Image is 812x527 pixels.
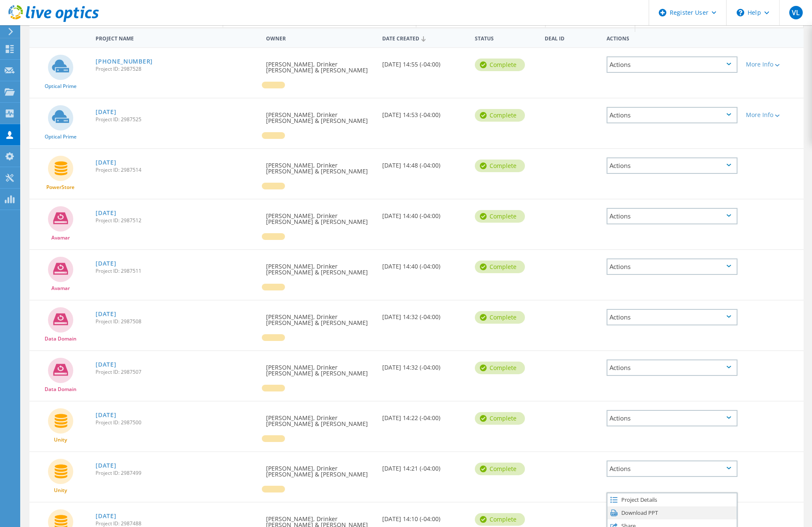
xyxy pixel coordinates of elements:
[378,30,471,46] div: Date Created
[51,286,70,291] span: Avamar
[262,402,378,435] div: [PERSON_NAME], Drinker [PERSON_NAME] & [PERSON_NAME]
[96,311,116,317] a: [DATE]
[96,59,153,64] a: [PHONE_NUMBER]
[96,261,116,266] a: [DATE]
[607,506,737,519] div: Download PPT
[262,351,378,385] div: [PERSON_NAME], Drinker [PERSON_NAME] & [PERSON_NAME]
[475,362,525,374] div: Complete
[91,30,262,45] div: Project Name
[96,370,258,375] span: Project ID: 2987507
[737,9,744,16] svg: \n
[262,250,378,284] div: [PERSON_NAME], Drinker [PERSON_NAME] & [PERSON_NAME]
[607,157,737,174] div: Actions
[262,30,378,45] div: Owner
[475,109,525,122] div: Complete
[475,160,525,172] div: Complete
[96,319,258,324] span: Project ID: 2987508
[475,210,525,223] div: Complete
[607,56,737,73] div: Actions
[262,149,378,183] div: [PERSON_NAME], Drinker [PERSON_NAME] & [PERSON_NAME]
[378,200,471,227] div: [DATE] 14:40 (-04:00)
[262,452,378,486] div: [PERSON_NAME], Drinker [PERSON_NAME] & [PERSON_NAME]
[96,218,258,223] span: Project ID: 2987512
[8,18,99,24] a: Live Optics Dashboard
[378,98,471,126] div: [DATE] 14:53 (-04:00)
[607,107,737,123] div: Actions
[378,149,471,177] div: [DATE] 14:48 (-04:00)
[378,452,471,480] div: [DATE] 14:21 (-04:00)
[475,513,525,526] div: Complete
[607,309,737,325] div: Actions
[262,200,378,233] div: [PERSON_NAME], Drinker [PERSON_NAME] & [PERSON_NAME]
[96,463,116,468] a: [DATE]
[96,362,116,367] a: [DATE]
[96,67,258,72] span: Project ID: 2987528
[607,258,737,275] div: Actions
[45,84,77,89] span: Optical Prime
[607,208,737,224] div: Actions
[746,61,799,67] div: More Info
[607,493,737,506] div: Project Details
[607,460,737,477] div: Actions
[475,463,525,475] div: Complete
[96,168,258,173] span: Project ID: 2987514
[746,112,799,118] div: More Info
[475,59,525,71] div: Complete
[51,235,70,240] span: Avamar
[262,48,378,82] div: [PERSON_NAME], Drinker [PERSON_NAME] & [PERSON_NAME]
[96,109,116,115] a: [DATE]
[471,30,540,45] div: Status
[96,420,258,425] span: Project ID: 2987500
[96,210,116,216] a: [DATE]
[96,521,258,526] span: Project ID: 2987488
[378,301,471,328] div: [DATE] 14:32 (-04:00)
[607,410,737,426] div: Actions
[378,402,471,429] div: [DATE] 14:22 (-04:00)
[378,250,471,278] div: [DATE] 14:40 (-04:00)
[378,48,471,76] div: [DATE] 14:55 (-04:00)
[540,30,602,45] div: Deal Id
[96,117,258,122] span: Project ID: 2987525
[45,387,77,392] span: Data Domain
[96,160,116,165] a: [DATE]
[475,311,525,324] div: Complete
[262,98,378,132] div: [PERSON_NAME], Drinker [PERSON_NAME] & [PERSON_NAME]
[54,437,67,442] span: Unity
[45,134,77,139] span: Optical Prime
[45,336,77,341] span: Data Domain
[46,185,75,190] span: PowerStore
[96,471,258,476] span: Project ID: 2987499
[792,9,800,16] span: VL
[475,261,525,273] div: Complete
[475,412,525,425] div: Complete
[96,269,258,274] span: Project ID: 2987511
[96,412,116,418] a: [DATE]
[262,301,378,334] div: [PERSON_NAME], Drinker [PERSON_NAME] & [PERSON_NAME]
[54,488,67,493] span: Unity
[607,359,737,376] div: Actions
[378,351,471,379] div: [DATE] 14:32 (-04:00)
[602,30,742,45] div: Actions
[96,513,116,519] a: [DATE]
